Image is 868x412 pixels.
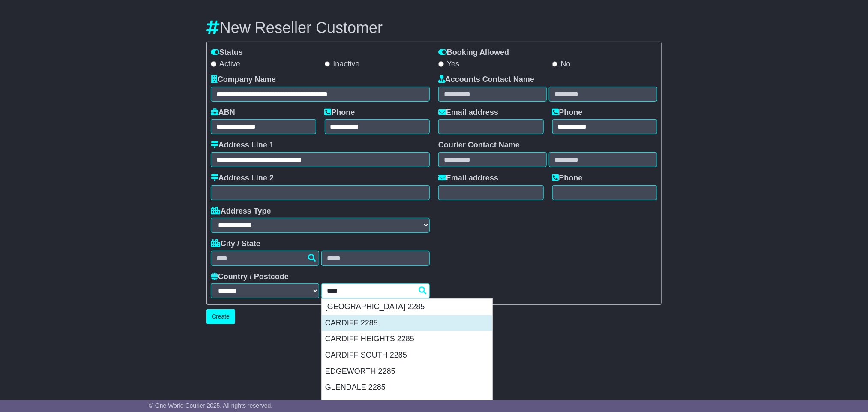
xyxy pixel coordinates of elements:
[325,60,360,69] label: Inactive
[438,60,459,69] label: Yes
[211,108,235,117] label: ABN
[206,19,662,36] h3: New Reseller Customer
[211,174,274,183] label: Address Line 2
[322,379,492,396] div: GLENDALE 2285
[325,108,355,117] label: Phone
[322,299,492,315] div: [GEOGRAPHIC_DATA] 2285
[322,331,492,347] div: CARDIFF HEIGHTS 2285
[211,141,274,150] label: Address Line 1
[211,48,243,57] label: Status
[211,75,276,84] label: Company Name
[552,108,583,117] label: Phone
[211,207,271,216] label: Address Type
[211,239,260,249] label: City / State
[322,364,492,380] div: EDGEWORTH 2285
[552,174,583,183] label: Phone
[322,347,492,364] div: CARDIFF SOUTH 2285
[322,396,492,412] div: MACQUARIE HILLS 2285
[211,60,240,69] label: Active
[438,174,498,183] label: Email address
[325,61,330,67] input: Inactive
[438,141,520,150] label: Courier Contact Name
[438,108,498,117] label: Email address
[149,402,273,409] span: © One World Courier 2025. All rights reserved.
[211,272,289,282] label: Country / Postcode
[322,315,492,331] div: CARDIFF 2285
[552,60,571,69] label: No
[438,48,509,57] label: Booking Allowed
[438,75,534,84] label: Accounts Contact Name
[552,61,558,67] input: No
[438,61,444,67] input: Yes
[211,61,216,67] input: Active
[206,309,235,324] button: Create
